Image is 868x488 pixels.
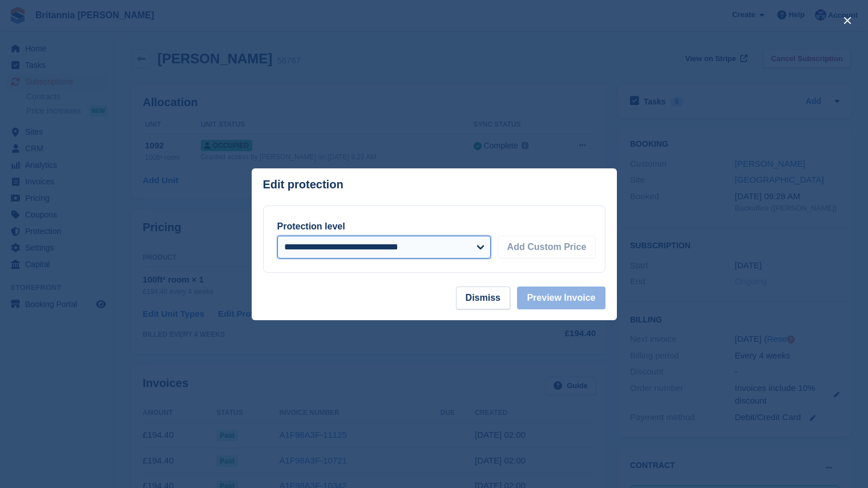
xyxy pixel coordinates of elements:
[456,287,510,309] button: Dismiss
[838,11,857,30] button: close
[277,221,345,231] label: Protection level
[517,287,605,309] button: Preview Invoice
[498,236,596,259] button: Add Custom Price
[263,178,344,191] p: Edit protection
